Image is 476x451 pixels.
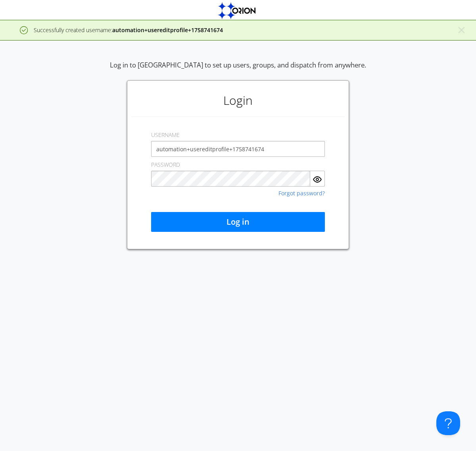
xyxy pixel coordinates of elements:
strong: automation+usereditprofile+1758741674 [112,26,223,34]
input: Password [151,171,310,187]
button: Log in [151,212,325,232]
span: Successfully created username: [34,26,223,34]
div: Log in to [GEOGRAPHIC_DATA] to set up users, groups, and dispatch from anywhere. [110,60,366,80]
button: Show Password [310,171,325,187]
label: PASSWORD [151,161,180,169]
label: USERNAME [151,131,180,139]
a: Forgot password? [278,191,325,196]
img: eye.svg [313,175,322,184]
h1: Login [131,85,345,116]
iframe: Toggle Customer Support [436,411,460,435]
